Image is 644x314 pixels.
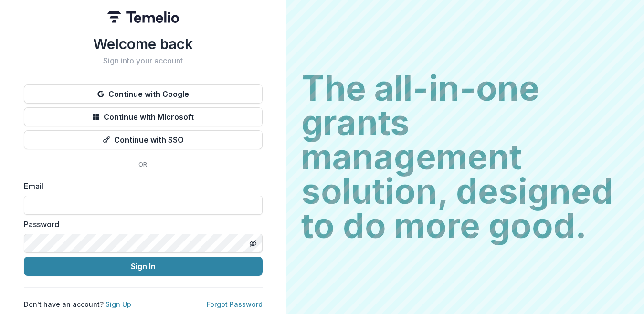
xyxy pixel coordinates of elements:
h2: Sign into your account [24,56,263,65]
button: Continue with SSO [24,130,263,149]
button: Sign In [24,257,263,276]
p: Don't have an account? [24,299,131,309]
button: Continue with Google [24,84,263,104]
button: Continue with Microsoft [24,107,263,126]
a: Forgot Password [207,300,263,308]
label: Email [24,180,257,192]
img: Temelio [107,11,179,23]
a: Sign Up [106,300,131,308]
label: Password [24,219,257,230]
button: Toggle password visibility [245,236,261,251]
h1: Welcome back [24,35,263,52]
